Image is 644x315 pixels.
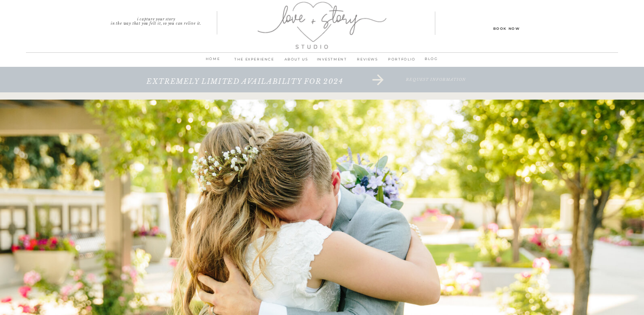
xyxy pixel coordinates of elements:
a: request information [361,77,511,94]
a: ABOUT us [279,56,314,68]
p: I capture your story in the way that you felt it, so you can relive it. [95,17,217,23]
a: BLOG [420,55,443,63]
a: INVESTMENT [314,56,350,68]
a: extremely limited availability for 2024 [118,77,372,94]
a: THE EXPERIENCE [230,56,279,68]
a: I capture your storyin the way that you felt it, so you can relive it. [95,17,217,23]
a: Book Now [468,25,545,31]
a: REVIEWS [350,56,385,68]
a: PORTFOLIO [385,56,418,68]
a: home [201,55,224,67]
